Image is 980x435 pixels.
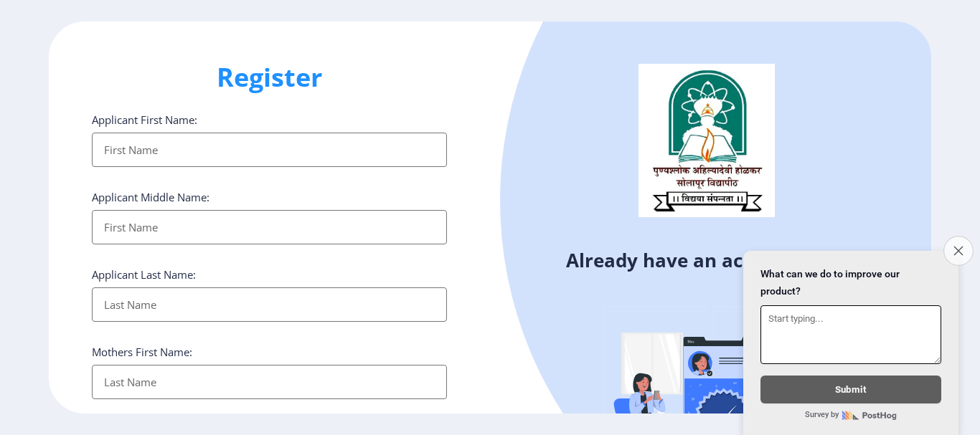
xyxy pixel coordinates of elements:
[92,190,209,204] label: Applicant Middle Name:
[639,64,775,217] img: logo
[92,345,192,359] label: Mothers First Name:
[501,249,920,272] h4: Already have an account?
[92,60,447,95] h1: Register
[92,210,447,244] input: First Name
[92,365,447,399] input: Last Name
[92,287,447,322] input: Last Name
[92,267,196,282] label: Applicant Last Name:
[804,247,855,273] a: Login
[92,113,197,127] label: Applicant First Name:
[92,133,447,167] input: First Name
